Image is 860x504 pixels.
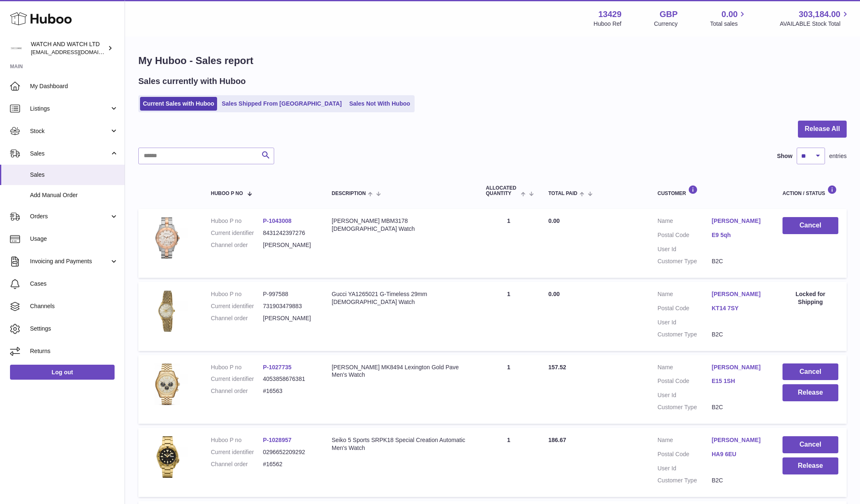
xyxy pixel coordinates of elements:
td: 1 [477,355,540,424]
span: My Dashboard [30,82,118,90]
dt: Current identifier [211,229,263,237]
span: Settings [30,325,118,333]
dt: Huboo P no [211,363,263,371]
div: [PERSON_NAME] MK8494 Lexington Gold Pave Men's Watch [332,363,469,379]
dt: Postal Code [657,304,712,314]
button: Release [782,457,838,474]
dt: Postal Code [657,231,712,241]
img: 1745667555.jpg [147,217,188,259]
span: 0.00 [722,9,738,20]
a: E9 5qh [712,231,766,239]
dd: 0296652209292 [263,448,315,456]
span: 0.00 [548,291,560,297]
a: Current Sales with Huboo [140,97,217,111]
dd: #16562 [263,460,315,468]
span: Usage [30,235,118,243]
button: Cancel [782,436,838,453]
div: Gucci YA1265021 G-Timeless 29mm [DEMOGRAPHIC_DATA] Watch [332,290,469,306]
td: 1 [477,282,540,351]
span: Description [332,191,366,196]
dt: Customer Type [657,257,712,265]
span: Returns [30,347,118,355]
div: Customer [657,185,766,196]
span: Add Manual Order [30,191,118,199]
dt: Name [657,436,712,446]
dt: Name [657,363,712,373]
dt: Postal Code [657,377,712,387]
span: entries [829,152,847,160]
div: [PERSON_NAME] MBM3178 [DEMOGRAPHIC_DATA] Watch [332,217,469,233]
dd: [PERSON_NAME] [263,314,315,322]
span: Listings [30,105,110,113]
button: Cancel [782,363,838,380]
span: 186.67 [548,437,566,443]
dt: Current identifier [211,448,263,456]
dd: B2C [712,257,766,265]
span: AVAILABLE Stock Total [780,20,850,28]
span: 303,184.00 [799,9,840,20]
a: [PERSON_NAME] [712,363,766,371]
dt: Huboo P no [211,290,263,298]
a: Log out [10,365,115,380]
img: 1720791225.jpg [147,290,188,332]
strong: 13429 [598,9,622,20]
span: Invoicing and Payments [30,257,110,265]
button: Release All [798,121,847,138]
dt: Channel order [211,387,263,395]
div: Action / Status [782,185,838,196]
a: [PERSON_NAME] [712,217,766,225]
a: Sales Not With Huboo [346,97,413,111]
td: 1 [477,209,540,278]
button: Cancel [782,217,838,234]
dt: Name [657,290,712,300]
dd: B2C [712,331,766,338]
dd: 8431242397276 [263,229,315,237]
dd: [PERSON_NAME] [263,241,315,249]
dt: Huboo P no [211,217,263,225]
span: Sales [30,171,118,179]
dt: Current identifier [211,302,263,310]
dd: #16563 [263,387,315,395]
dt: User Id [657,464,712,472]
dt: Channel order [211,241,263,249]
span: Total paid [548,191,577,196]
span: Sales [30,150,110,158]
strong: GBP [660,9,677,20]
label: Show [777,152,792,160]
span: [EMAIL_ADDRESS][DOMAIN_NAME] [31,49,122,55]
dt: Postal Code [657,450,712,460]
td: 1 [477,428,540,497]
dt: Channel order [211,314,263,322]
div: Locked for Shipping [782,290,838,306]
img: 1737200639.png [147,436,188,478]
a: HA9 6EU [712,450,766,458]
span: ALLOCATED Quantity [486,185,519,196]
a: P-1027735 [263,364,292,371]
a: 0.00 Total sales [710,9,747,28]
div: Seiko 5 Sports SRPK18 Special Creation Automatic Men's Watch [332,436,469,452]
a: P-1028957 [263,437,292,443]
dt: User Id [657,391,712,399]
dd: B2C [712,403,766,411]
a: [PERSON_NAME] [712,290,766,298]
img: 1736627382.jpg [147,363,188,405]
dt: Customer Type [657,477,712,484]
dd: 731903479883 [263,302,315,310]
h1: My Huboo - Sales report [138,54,847,67]
dt: Channel order [211,460,263,468]
dd: P-997588 [263,290,315,298]
a: E15 1SH [712,377,766,385]
dt: Customer Type [657,331,712,338]
span: Huboo P no [211,191,243,196]
a: Sales Shipped From [GEOGRAPHIC_DATA] [219,97,345,111]
h2: Sales currently with Huboo [138,76,246,87]
dt: Current identifier [211,375,263,383]
div: Huboo Ref [594,20,622,28]
dt: Name [657,217,712,227]
span: Stock [30,127,110,135]
dd: 4053858676381 [263,375,315,383]
a: KT14 7SY [712,304,766,312]
a: P-1043008 [263,217,292,224]
dt: Huboo P no [211,436,263,444]
dt: Customer Type [657,403,712,411]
